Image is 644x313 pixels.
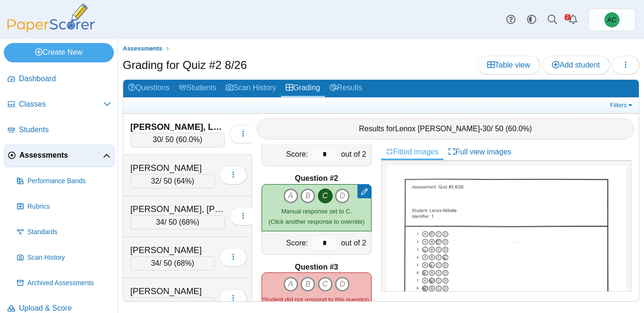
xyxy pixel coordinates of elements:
span: Table view [487,61,530,69]
div: [PERSON_NAME], [PERSON_NAME] [PERSON_NAME] [130,203,225,215]
span: Manual response set to C. [281,208,352,215]
i: C [318,188,333,203]
a: Table view [477,56,540,75]
div: out of 2 [339,231,371,254]
span: Scan History [27,253,111,262]
div: Score: [262,143,310,166]
a: Performance Bands [13,170,115,193]
h1: Grading for Quiz #2 8/26 [123,57,247,73]
a: Andrew Christman [588,8,636,31]
span: 34 [156,218,164,226]
a: Questions [123,80,174,97]
small: (Click another response to override) [269,208,364,225]
a: Create New [4,43,114,62]
span: Students [19,125,111,135]
a: Scan History [13,246,115,269]
a: Rubrics [13,195,115,218]
span: Classes [19,99,103,110]
span: Assessments [123,45,162,52]
span: 30 [483,125,491,133]
a: Scan History [221,80,281,97]
a: Students [174,80,221,97]
span: 64% [177,177,192,185]
span: 80% [177,300,192,308]
div: [PERSON_NAME], Lenox [130,121,225,133]
div: / 50 ( ) [130,215,225,229]
span: Andrew Christman [607,17,616,23]
b: Question #3 [295,262,339,272]
span: Rubrics [27,202,111,211]
a: Students [4,119,115,142]
span: 32 [151,177,160,185]
span: 34 [151,259,160,267]
div: out of 2 [339,143,371,166]
div: / 50 ( ) [130,174,215,188]
a: Archived Assessments [13,272,115,295]
a: Dashboard [4,68,115,91]
span: 60.0% [508,125,529,133]
span: Lenox [PERSON_NAME] [395,125,480,133]
div: [PERSON_NAME] [130,244,215,256]
a: Classes [4,93,115,116]
a: Results [325,80,367,97]
i: A [283,277,298,292]
div: [PERSON_NAME] [130,285,215,297]
i: D [335,188,350,203]
a: Standards [13,221,115,244]
span: 68% [177,259,192,267]
a: Full view images [443,144,516,160]
span: Standards [27,228,111,237]
i: C [318,277,333,292]
div: [PERSON_NAME] [130,162,215,174]
span: Dashboard [19,74,111,84]
img: PaperScorer [4,4,98,33]
a: Alerts [563,9,584,30]
span: 60.0% [178,135,200,144]
div: / 50 ( ) [130,133,225,147]
i: A [283,188,298,203]
span: Add student [552,61,600,69]
a: Grading [281,80,325,97]
span: 68% [181,218,196,226]
b: Question #2 [295,173,339,184]
i: D [335,277,350,292]
a: Filters [608,101,636,110]
span: Student did not respond to this question. [263,296,371,303]
i: B [300,188,315,203]
span: 40 [151,300,160,308]
div: Score: [262,231,310,254]
div: / 50 ( ) [130,256,215,271]
div: Results for - / 50 ( ) [257,118,634,139]
a: Add student [542,56,610,75]
div: / 50 ( ) [130,297,215,312]
span: Andrew Christman [604,12,619,27]
span: Archived Assessments [27,279,111,288]
a: Assessments [4,144,115,167]
span: 30 [153,135,161,144]
i: B [300,277,315,292]
a: Assessments [120,43,165,55]
a: Fitted images [381,144,443,160]
span: Assessments [19,150,103,161]
span: Performance Bands [27,177,111,186]
a: PaperScorer [4,26,98,34]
